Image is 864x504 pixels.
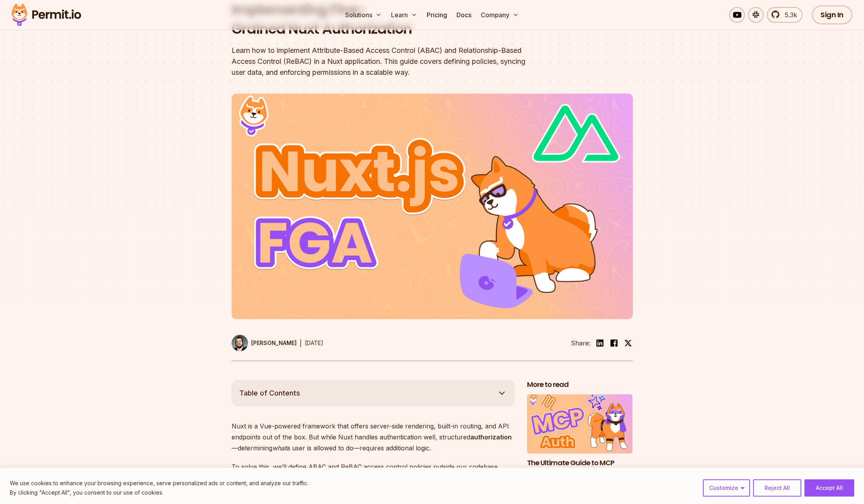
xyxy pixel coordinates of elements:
p: Nuxt is a Vue-powered framework that offers server-side rendering, built-in routing, and API endp... [232,421,514,453]
a: Docs [453,7,475,23]
time: [DATE] [305,340,323,346]
p: To solve this, we’ll define ABAC and ReBAC access control policies outside our codebase, enabling... [232,461,514,494]
h3: The Ultimate Guide to MCP Auth: Identity, Consent, and Agent Security [527,458,633,487]
p: [PERSON_NAME] [251,339,297,347]
button: Learn [388,7,420,23]
a: Pricing [424,7,450,23]
li: Share: [571,338,590,348]
button: Reject All [753,479,801,497]
div: | [300,338,302,348]
button: Company [478,7,522,23]
h2: More to read [527,380,633,390]
button: Solutions [342,7,385,23]
img: twitter [624,339,632,347]
p: We use cookies to enhance your browsing experience, serve personalized ads or content, and analyz... [10,479,308,488]
button: Accept All [804,479,854,497]
span: Table of Contents [239,388,300,399]
button: Customize [703,479,750,497]
a: [PERSON_NAME] [232,335,297,351]
div: Learn how to implement Attribute-Based Access Control (ABAC) and Relationship-Based Access Contro... [232,45,533,78]
img: Gabriel L. Manor [232,335,248,351]
span: 5.3k [780,10,797,20]
img: Permit logo [8,2,85,28]
a: 5.3k [767,7,802,23]
li: 1 of 3 [527,394,633,497]
a: Sign In [812,5,852,24]
button: Table of Contents [232,380,514,406]
a: The Ultimate Guide to MCP Auth: Identity, Consent, and Agent SecurityThe Ultimate Guide to MCP Au... [527,394,633,497]
p: By clicking "Accept All", you consent to our use of cookies. [10,488,308,497]
strong: authorization [470,433,512,441]
em: what [272,444,286,452]
img: Implementing Fine-Grained Nuxt Authorization [232,94,633,319]
img: facebook [609,338,619,348]
img: The Ultimate Guide to MCP Auth: Identity, Consent, and Agent Security [527,394,633,454]
img: linkedin [595,338,605,348]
